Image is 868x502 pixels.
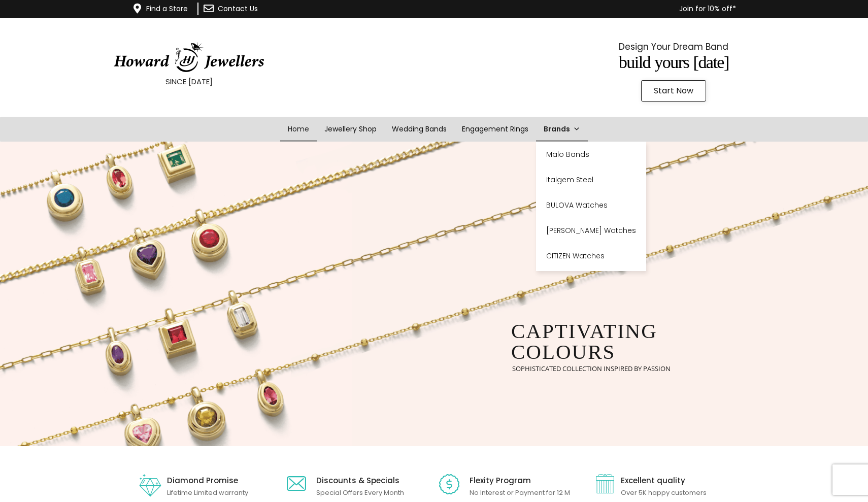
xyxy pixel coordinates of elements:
[510,39,837,54] p: Design Your Dream Band
[316,475,399,486] span: Discounts & Specials
[512,365,671,372] rs-layer: sophisticated collection inspired by passion
[654,87,693,95] span: Start Now
[318,3,736,15] p: Join for 10% off*
[536,142,646,167] a: Malo Bands
[167,475,238,486] a: Diamond Promise
[454,117,536,142] a: Engagement Rings
[25,75,352,88] p: SINCE [DATE]
[536,192,646,218] a: BULOVA Watches
[621,487,707,499] p: Over 5K happy customers
[280,117,317,142] a: Home
[619,53,729,72] span: Build Yours [DATE]
[536,218,646,243] a: [PERSON_NAME] Watches
[470,487,570,499] p: No Interest or Payment for 12 M
[511,321,657,362] rs-layer: captivating colours
[536,243,646,269] a: CITIZEN Watches
[470,475,531,486] a: Flexity Program
[641,80,706,102] a: Start Now
[384,117,454,142] a: Wedding Bands
[536,167,646,192] a: Italgem Steel
[317,117,384,142] a: Jewellery Shop
[536,117,588,142] a: Brands
[316,487,404,499] p: Special Offers Every Month
[146,4,188,14] a: Find a Store
[218,4,258,14] a: Contact Us
[167,487,248,499] p: Lifetime Limited warranty
[113,42,265,73] img: HowardJewellersLogo-04
[621,475,685,486] span: Excellent quality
